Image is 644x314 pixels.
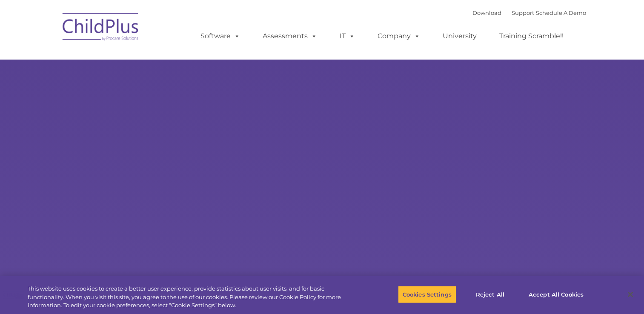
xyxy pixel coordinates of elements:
font: | [472,9,586,16]
div: This website uses cookies to create a better user experience, provide statistics about user visit... [28,285,354,310]
button: Reject All [464,285,517,303]
a: Schedule A Demo [536,9,586,16]
a: Download [472,9,501,16]
a: Software [192,28,249,45]
button: Accept All Cookies [524,285,588,303]
a: IT [331,28,364,45]
a: Support [512,9,534,16]
a: Training Scramble!! [491,28,572,45]
button: Cookies Settings [398,285,456,303]
img: ChildPlus by Procare Solutions [58,7,143,49]
a: University [434,28,485,45]
a: Company [369,28,429,45]
button: Close [621,285,640,304]
a: Assessments [254,28,326,45]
